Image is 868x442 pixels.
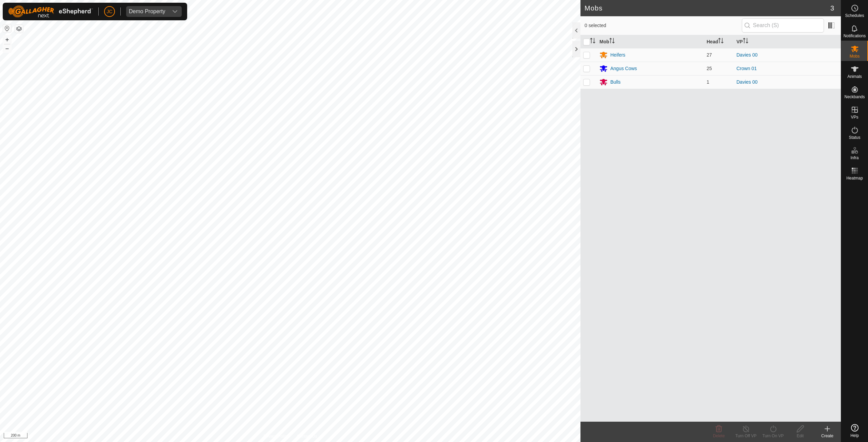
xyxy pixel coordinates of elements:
span: Schedules [845,14,864,18]
p-sorticon: Activate to sort [609,39,615,44]
input: Search (S) [742,18,824,33]
span: Notifications [844,34,866,38]
span: Delete [713,434,725,438]
p-sorticon: Activate to sort [743,39,748,44]
div: Turn On VP [759,433,787,439]
button: + [3,36,11,44]
img: Gallagher Logo [8,5,93,18]
h2: Mobs [585,4,830,12]
p-sorticon: Activate to sort [718,39,724,44]
button: – [3,44,11,52]
div: dropdown trigger [168,6,182,17]
a: Davies 00 [736,79,757,85]
span: Mobs [850,54,860,58]
span: JC [106,8,112,15]
span: 0 selected [585,22,742,29]
button: Reset Map [3,24,11,33]
div: Bulls [610,79,620,86]
a: Davies 00 [736,52,757,58]
th: Head [704,35,734,48]
div: Create [814,433,841,439]
a: Contact Us [297,433,317,439]
span: 25 [707,66,712,71]
span: Demo Property [126,6,168,17]
div: Turn Off VP [732,433,759,439]
span: 27 [707,52,712,58]
span: Help [850,434,859,438]
div: Demo Property [129,9,165,14]
div: Edit [787,433,814,439]
div: Angus Cows [610,65,637,72]
span: Neckbands [844,95,865,99]
a: Help [841,421,868,440]
span: Animals [847,75,862,79]
span: Infra [850,156,859,160]
button: Map Layers [15,25,23,33]
th: VP [734,35,841,48]
th: Mob [597,35,704,48]
span: 1 [707,79,709,85]
span: 3 [830,3,834,13]
span: VPs [851,115,858,119]
span: Heatmap [846,176,863,180]
p-sorticon: Activate to sort [590,39,595,44]
span: Status [849,135,860,140]
div: Heifers [610,51,625,59]
a: Crown 01 [736,66,757,71]
a: Privacy Policy [263,433,289,439]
